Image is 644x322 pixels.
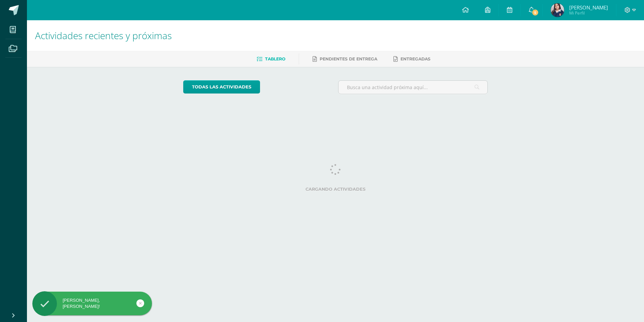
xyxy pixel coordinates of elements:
[569,4,608,11] span: [PERSON_NAME]
[569,10,608,16] span: Mi Perfil
[35,29,172,42] span: Actividades recientes y próximas
[32,297,152,310] div: [PERSON_NAME], [PERSON_NAME]!
[265,56,285,61] span: Tablero
[313,54,377,64] a: Pendientes de entrega
[339,81,488,94] input: Busca una actividad próxima aquí...
[400,56,430,61] span: Entregadas
[393,54,430,64] a: Entregadas
[320,56,377,61] span: Pendientes de entrega
[257,54,285,64] a: Tablero
[532,9,539,16] span: 5
[183,80,260,93] a: todas las Actividades
[551,3,564,17] img: 0a10ad2fc86c80b505660d1743c3d59d.png
[183,187,488,192] label: Cargando actividades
